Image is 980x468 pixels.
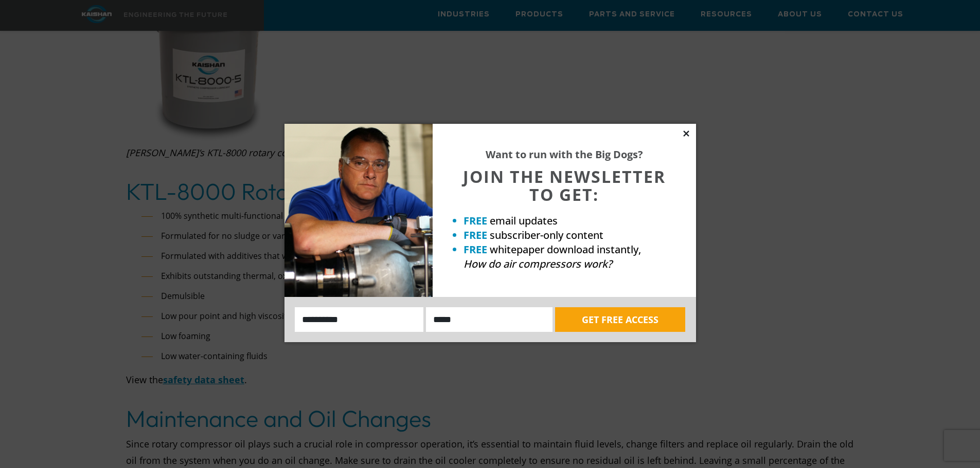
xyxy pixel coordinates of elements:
span: subscriber-only content [490,228,603,242]
button: GET FREE ACCESS [555,307,685,332]
strong: FREE [464,242,487,256]
strong: FREE [464,228,487,242]
span: whitepaper download instantly, [490,242,641,256]
strong: FREE [464,214,487,228]
span: email updates [490,214,558,228]
input: Name: [295,307,424,332]
em: How do air compressors work? [464,257,612,271]
button: Close [682,129,691,138]
strong: Want to run with the Big Dogs? [486,147,643,161]
span: JOIN THE NEWSLETTER TO GET: [463,165,666,205]
input: Email [426,307,553,332]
